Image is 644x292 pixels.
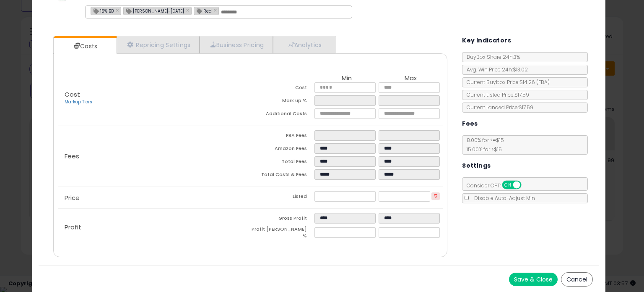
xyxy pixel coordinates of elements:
[462,79,550,86] span: Current Buybox Price:
[116,6,121,14] a: ×
[214,6,219,14] a: ×
[250,169,314,182] td: Total Costs & Fees
[250,143,314,156] td: Amazon Fees
[462,146,502,153] span: 15.00 % for > $15
[520,182,534,189] span: OFF
[58,224,250,231] p: Profit
[91,7,114,14] span: 15% BB
[54,38,116,55] a: Costs
[250,82,314,95] td: Cost
[462,104,533,111] span: Current Landed Price: $17.59
[250,95,314,108] td: Mark up %
[58,195,250,201] p: Price
[250,130,314,143] td: FBA Fees
[58,153,250,160] p: Fees
[124,7,184,14] span: [PERSON_NAME]-[DATE]
[250,108,314,121] td: Additional Costs
[117,36,200,53] a: Repricing Settings
[462,66,528,73] span: Avg. Win Price 24h: $13.02
[200,36,273,53] a: Business Pricing
[58,91,250,105] p: Cost
[250,226,314,242] td: Profit [PERSON_NAME] %
[503,182,513,189] span: ON
[462,91,529,98] span: Current Listed Price: $17.59
[273,36,335,53] a: Analytics
[536,79,550,86] span: ( FBA )
[379,75,443,82] th: Max
[509,273,558,286] button: Save & Close
[561,272,593,287] button: Cancel
[462,160,491,171] h5: Settings
[194,7,212,14] span: Red
[462,118,478,129] h5: Fees
[462,53,520,61] span: BuyBox Share 24h: 3%
[519,79,550,86] span: $14.26
[314,75,379,82] th: Min
[470,195,535,202] span: Disable Auto-Adjust Min
[462,182,532,189] span: Consider CPT:
[250,213,314,226] td: Gross Profit
[186,6,191,14] a: ×
[462,35,511,46] h5: Key Indicators
[250,156,314,169] td: Total Fees
[65,99,92,105] a: Markup Tiers
[250,191,314,204] td: Listed
[462,137,504,153] span: 8.00 % for <= $15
